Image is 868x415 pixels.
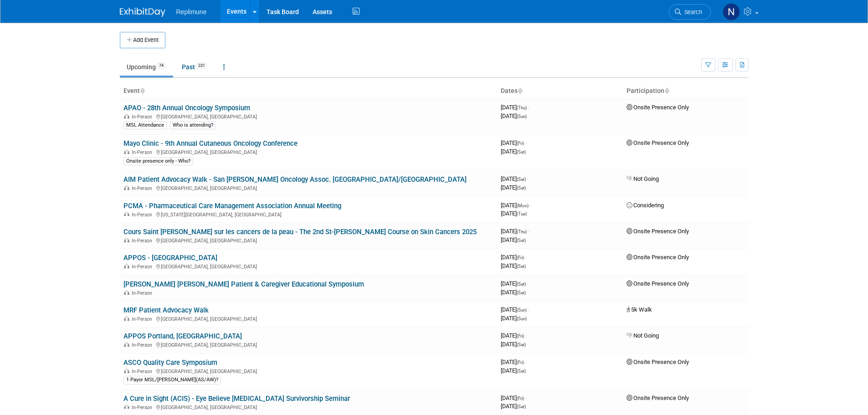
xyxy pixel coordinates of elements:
[518,87,522,94] a: Sort by Start Date
[497,83,623,99] th: Dates
[501,175,529,182] span: [DATE]
[120,32,165,48] button: Add Event
[501,148,526,155] span: [DATE]
[156,62,166,69] span: 74
[517,238,526,243] span: (Sat)
[501,341,526,348] span: [DATE]
[517,307,527,313] span: (Sun)
[528,104,529,111] span: -
[517,149,526,154] span: (Sat)
[123,148,493,155] div: [GEOGRAPHIC_DATA], [GEOGRAPHIC_DATA]
[681,9,702,15] span: Search
[123,175,467,184] a: AIM Patient Advocacy Walk - San [PERSON_NAME] Oncology Assoc. [GEOGRAPHIC_DATA]/[GEOGRAPHIC_DATA]
[627,228,689,235] span: Onsite Presence Only
[175,58,215,76] a: Past231
[140,87,144,94] a: Sort by Event Name
[501,367,526,374] span: [DATE]
[124,290,129,295] img: In-Person Event
[132,342,155,348] span: In-Person
[528,228,529,235] span: -
[120,83,497,99] th: Event
[124,238,129,242] img: In-Person Event
[501,139,527,146] span: [DATE]
[627,202,664,209] span: Considering
[627,306,652,313] span: 5k Walk
[132,369,155,374] span: In-Person
[123,210,493,218] div: [US_STATE][GEOGRAPHIC_DATA], [GEOGRAPHIC_DATA]
[132,185,155,191] span: In-Person
[132,212,155,218] span: In-Person
[517,290,526,295] span: (Sat)
[132,264,155,270] span: In-Person
[527,280,529,287] span: -
[517,229,527,234] span: (Thu)
[123,403,493,410] div: [GEOGRAPHIC_DATA], [GEOGRAPHIC_DATA]
[501,202,531,209] span: [DATE]
[517,211,527,216] span: (Tue)
[123,376,221,384] div: 1 Payor MSL/[PERSON_NAME](AS/AW)?
[501,262,526,269] span: [DATE]
[132,290,155,296] span: In-Person
[525,359,527,365] span: -
[132,149,155,155] span: In-Person
[170,121,216,129] div: Who is attending?
[517,316,527,321] span: (Sun)
[627,139,689,146] span: Onsite Presence Only
[132,114,155,120] span: In-Person
[517,203,529,208] span: (Mon)
[517,404,526,409] span: (Sat)
[623,83,749,99] th: Participation
[517,396,524,401] span: (Fri)
[501,315,527,322] span: [DATE]
[124,264,129,268] img: In-Person Event
[123,236,493,244] div: [GEOGRAPHIC_DATA], [GEOGRAPHIC_DATA]
[501,395,527,401] span: [DATE]
[123,359,217,367] a: ASCO Quality Care Symposium
[123,254,217,262] a: APPOS - [GEOGRAPHIC_DATA]
[124,405,129,409] img: In-Person Event
[723,3,740,20] img: Nicole Schaeffner
[525,139,527,146] span: -
[124,212,129,216] img: In-Person Event
[501,210,527,217] span: [DATE]
[123,184,493,191] div: [GEOGRAPHIC_DATA], [GEOGRAPHIC_DATA]
[528,306,529,313] span: -
[501,236,526,243] span: [DATE]
[627,104,689,111] span: Onsite Presence Only
[501,403,526,410] span: [DATE]
[123,121,167,129] div: MSL Attendance
[501,254,527,261] span: [DATE]
[627,175,659,182] span: Not Going
[123,341,493,348] div: [GEOGRAPHIC_DATA], [GEOGRAPHIC_DATA]
[123,306,209,314] a: MRF Patient Advocacy Walk
[517,177,526,182] span: (Sat)
[517,255,524,260] span: (Fri)
[123,228,477,236] a: Cours Saint [PERSON_NAME] sur les cancers de la peau - The 2nd St-[PERSON_NAME] Course on Skin Ca...
[517,360,524,365] span: (Fri)
[517,114,527,119] span: (Sun)
[517,105,527,110] span: (Thu)
[517,264,526,269] span: (Sat)
[627,395,689,401] span: Onsite Presence Only
[627,359,689,365] span: Onsite Presence Only
[123,104,250,112] a: APAO - 28th Annual Oncology Symposium
[132,405,155,410] span: In-Person
[123,157,193,165] div: Onsite presence only - Who?
[517,369,526,374] span: (Sat)
[501,184,526,191] span: [DATE]
[123,395,350,403] a: A Cure in Sight (ACIS) - Eye Believe [MEDICAL_DATA] Survivorship Seminar
[517,333,524,338] span: (Fri)
[124,185,129,190] img: In-Person Event
[124,114,129,118] img: In-Person Event
[195,62,208,69] span: 231
[123,280,364,288] a: [PERSON_NAME] [PERSON_NAME] Patient & Caregiver Educational Symposium
[124,369,129,373] img: In-Person Event
[120,8,165,17] img: ExhibitDay
[123,367,493,374] div: [GEOGRAPHIC_DATA], [GEOGRAPHIC_DATA]
[123,113,493,120] div: [GEOGRAPHIC_DATA], [GEOGRAPHIC_DATA]
[124,316,129,321] img: In-Person Event
[501,113,527,119] span: [DATE]
[124,149,129,154] img: In-Person Event
[123,332,242,340] a: APPOS Portland, [GEOGRAPHIC_DATA]
[627,280,689,287] span: Onsite Presence Only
